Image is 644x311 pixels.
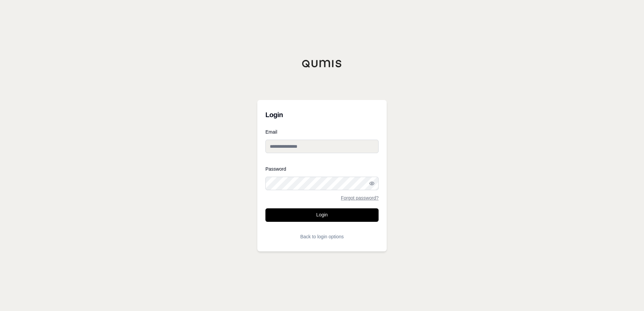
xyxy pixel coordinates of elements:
[265,130,379,134] label: Email
[265,167,379,171] label: Password
[265,108,379,122] h3: Login
[341,196,379,200] a: Forgot password?
[302,60,342,68] img: Qumis
[265,208,379,222] button: Login
[265,230,379,243] button: Back to login options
